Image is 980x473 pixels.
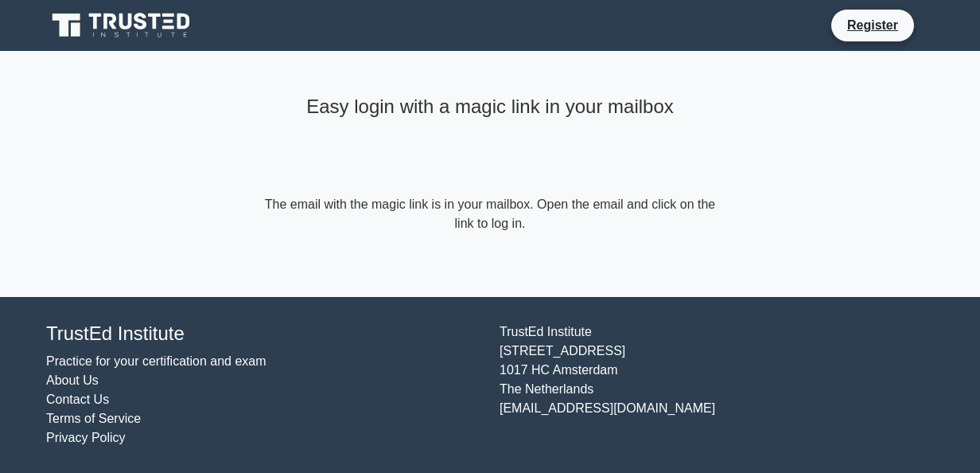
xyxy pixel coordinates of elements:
a: Register [838,15,908,35]
a: Contact Us [46,393,109,406]
form: The email with the magic link is in your mailbox. Open the email and click on the link to log in. [261,195,719,233]
a: Terms of Service [46,412,141,425]
h4: TrustEd Institute [46,322,480,346]
a: About Us [46,373,99,387]
a: Privacy Policy [46,431,126,444]
a: Practice for your certification and exam [46,354,266,368]
h4: Easy login with a magic link in your mailbox [261,96,719,119]
div: TrustEd Institute [STREET_ADDRESS] 1017 HC Amsterdam The Netherlands [EMAIL_ADDRESS][DOMAIN_NAME] [490,322,943,448]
